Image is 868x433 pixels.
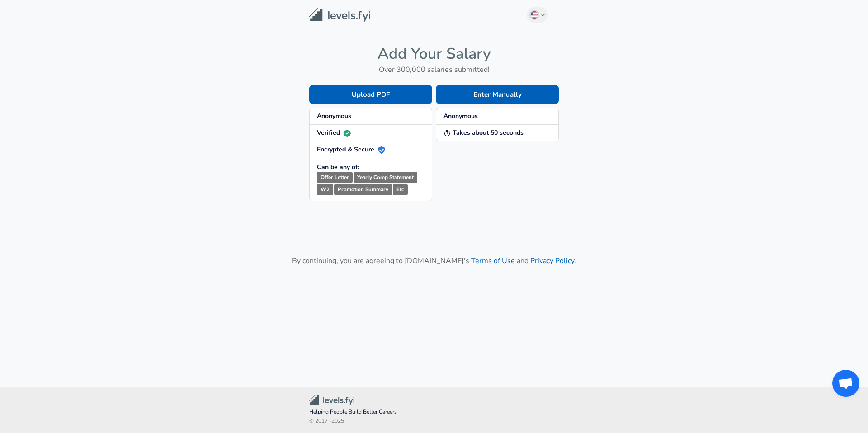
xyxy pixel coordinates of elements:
strong: Anonymous [317,112,351,120]
small: W2 [317,184,333,195]
a: Terms of Use [471,256,515,266]
strong: Takes about 50 seconds [443,128,524,137]
span: Helping People Build Better Careers [309,408,559,417]
img: Levels.fyi Community [309,395,354,405]
a: Privacy Policy [530,256,574,266]
button: Upload PDF [309,85,432,104]
img: English (US) [531,11,538,19]
span: © 2017 - 2025 [309,417,559,426]
strong: Anonymous [443,112,478,120]
strong: Encrypted & Secure [317,145,385,154]
small: Promotion Summary [334,184,392,195]
small: Offer Letter [317,172,353,183]
strong: Verified [317,128,351,137]
strong: Can be any of: [317,163,359,171]
h4: Add Your Salary [309,44,559,63]
small: Etc [393,184,408,195]
button: English (US) [527,7,548,23]
small: Yearly Comp Statement [354,172,417,183]
div: Chat abierto [832,370,859,397]
button: Enter Manually [436,85,559,104]
img: Levels.fyi [309,8,370,22]
h6: Over 300,000 salaries submitted! [309,63,559,76]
